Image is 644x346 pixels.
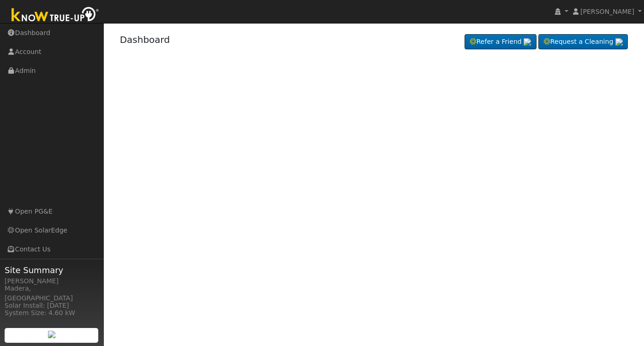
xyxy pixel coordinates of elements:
[465,34,537,50] a: Refer a Friend
[5,308,99,318] div: System Size: 4.60 kW
[615,38,623,46] img: retrieve
[48,331,55,338] img: retrieve
[120,34,170,45] a: Dashboard
[580,8,634,15] span: [PERSON_NAME]
[5,301,99,310] div: Solar Install: [DATE]
[5,264,99,276] span: Site Summary
[7,5,104,26] img: Know True-Up
[5,276,99,286] div: [PERSON_NAME]
[538,34,628,50] a: Request a Cleaning
[524,38,531,46] img: retrieve
[5,284,99,303] div: Madera, [GEOGRAPHIC_DATA]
